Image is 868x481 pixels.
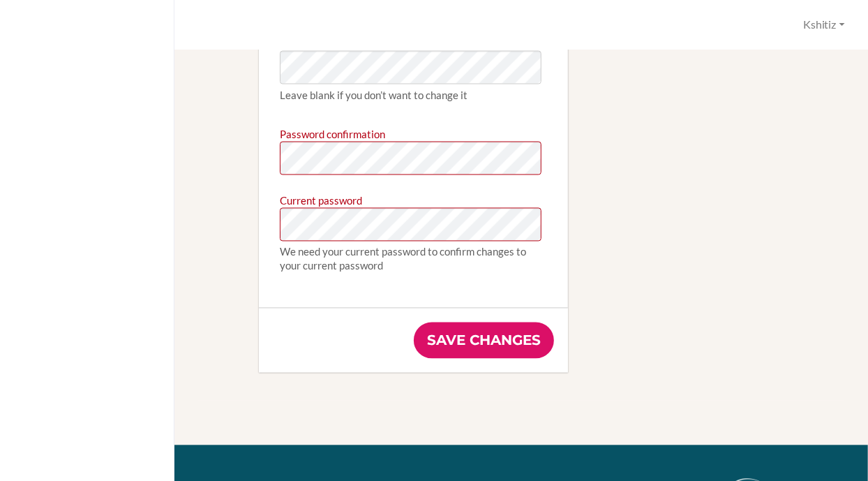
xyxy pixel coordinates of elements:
[280,189,362,208] label: Current password
[280,88,547,102] div: Leave blank if you don’t want to change it
[797,12,851,38] button: Kshitiz
[414,323,554,359] input: Save changes
[280,123,385,142] label: Password confirmation
[280,245,547,273] div: We need your current password to confirm changes to your current password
